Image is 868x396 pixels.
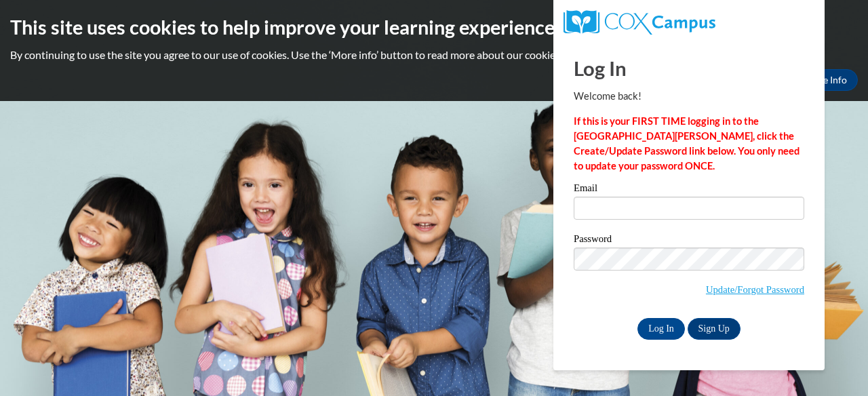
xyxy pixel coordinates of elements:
h2: This site uses cookies to help improve your learning experience. [10,14,858,41]
label: Password [574,234,804,248]
a: Update/Forgot Password [706,284,804,295]
label: Email [574,183,804,197]
a: Sign Up [688,318,741,340]
input: Log In [637,318,685,340]
p: By continuing to use the site you agree to our use of cookies. Use the ‘More info’ button to read... [10,47,858,62]
h1: Log In [574,54,804,82]
img: COX Campus [564,10,715,35]
p: Welcome back! [574,89,804,104]
a: More Info [794,69,858,91]
strong: If this is your FIRST TIME logging in to the [GEOGRAPHIC_DATA][PERSON_NAME], click the Create/Upd... [574,115,800,172]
